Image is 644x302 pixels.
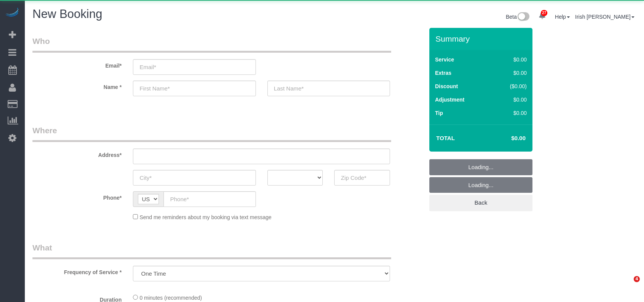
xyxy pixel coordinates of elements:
[435,69,451,77] label: Extras
[163,191,256,207] input: Phone*
[494,56,527,63] div: $0.00
[32,125,391,142] legend: Where
[555,14,570,20] a: Help
[489,135,526,142] h4: $0.00
[618,276,636,294] iframe: Intercom live chat
[27,81,127,91] label: Name *
[133,59,256,75] input: Email*
[32,7,102,21] span: New Booking
[429,195,532,211] a: Back
[27,266,127,276] label: Frequency of Service *
[139,295,202,301] span: 0 minutes (recommended)
[27,191,127,202] label: Phone*
[5,8,20,18] img: Automaid Logo
[535,8,550,24] a: 27
[435,82,458,90] label: Discount
[517,12,529,22] img: New interface
[494,109,527,117] div: $0.00
[435,56,454,63] label: Service
[133,170,256,186] input: City*
[541,10,547,16] span: 27
[27,149,127,159] label: Address*
[267,81,390,96] input: Last Name*
[436,135,455,141] strong: Total
[139,214,272,220] span: Send me reminders about my booking via text message
[575,14,634,20] a: Irish [PERSON_NAME]
[435,96,464,103] label: Adjustment
[494,96,527,103] div: $0.00
[494,69,527,77] div: $0.00
[435,34,529,43] h3: Summary
[435,109,443,117] label: Tip
[133,81,256,96] input: First Name*
[32,36,391,53] legend: Who
[27,59,127,69] label: Email*
[32,242,391,259] legend: What
[506,14,529,20] a: Beta
[494,82,527,90] div: ($0.00)
[634,276,640,282] span: 4
[334,170,390,186] input: Zip Code*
